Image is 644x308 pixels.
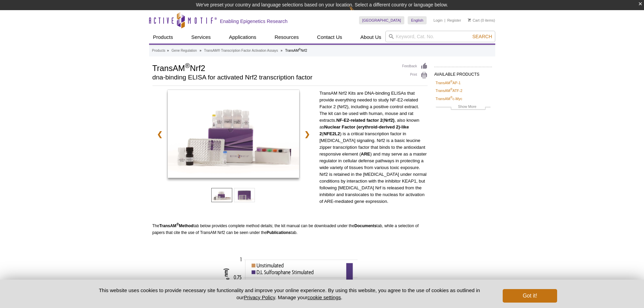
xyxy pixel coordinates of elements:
[319,124,409,136] strong: Nuclear Factor (erythroid-derived 2)-like 2
[176,222,179,226] sup: ®
[313,31,346,44] a: Contact Us
[436,96,462,102] a: TransAM®c-Myc
[300,126,314,142] a: ❯
[468,18,480,23] a: Cart
[436,88,462,94] a: TransAM®ATF-2
[359,16,405,24] a: [GEOGRAPHIC_DATA]
[299,48,301,51] sup: ®
[436,80,461,86] a: TransAM®AP-1
[285,49,307,52] li: TransAM Nrf2
[152,74,396,80] h2: dna-binding ELISA for activated Nrf2 transcription factor
[356,31,385,44] a: About Us
[270,31,303,44] a: Resources
[447,18,461,23] a: Register
[354,223,376,228] strong: Documents
[503,289,557,303] button: Got it!
[168,90,299,180] a: TransAM Nrf2 Kit
[324,131,340,136] strong: NFE2L2
[445,16,446,24] li: |
[199,49,201,52] li: »
[159,223,193,228] strong: TransAM Method
[361,151,370,157] strong: ARE
[171,48,197,54] a: Gene Regulation
[436,103,491,111] a: Show More
[187,31,215,44] a: Services
[472,34,492,39] span: Search
[152,63,396,73] h1: TransAM Nrf2
[450,80,453,83] sup: ®
[152,126,167,142] a: ❮
[468,18,471,22] img: Your Cart
[433,18,443,23] a: Login
[167,49,169,52] li: »
[450,88,453,91] sup: ®
[220,18,288,24] h2: Enabling Epigenetics Research
[281,49,283,52] li: »
[307,294,341,300] button: cookie settings
[450,96,453,99] sup: ®
[408,16,427,24] a: English
[204,48,278,54] a: TransAM® Transcription Factor Activation Assays
[468,16,495,24] li: (0 items)
[402,63,428,70] a: Feedback
[385,31,495,42] input: Keyword, Cat. No.
[434,67,492,79] h2: AVAILABLE PRODUCTS
[244,294,275,300] a: Privacy Policy
[87,287,492,301] p: This website uses cookies to provide necessary site functionality and improve your online experie...
[267,230,291,235] strong: Publications
[470,33,494,40] button: Search
[152,48,165,54] a: Products
[402,72,428,79] a: Print
[349,5,367,21] img: Change Here
[149,31,177,44] a: Products
[225,31,260,44] a: Applications
[319,90,428,205] p: TransAM Nrf2 Kits are DNA-binding ELISAs that provide everything needed to study NF-E2-related Fa...
[185,62,190,69] sup: ®
[168,90,299,178] img: TransAM Nrf2 Kit
[336,118,383,123] strong: NF-E2-related factor 2
[384,118,395,123] strong: Nrf2)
